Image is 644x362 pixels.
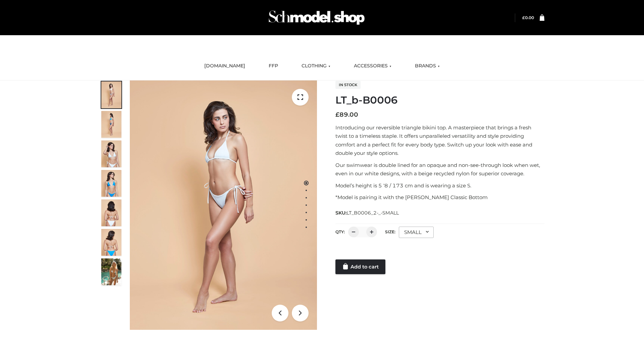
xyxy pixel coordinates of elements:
[335,111,358,118] bdi: 89.00
[335,209,399,217] span: SKU:
[297,59,335,73] a: CLOTHING
[522,15,534,20] bdi: 0.00
[349,59,396,73] a: ACCESSORIES
[399,227,434,238] div: SMALL
[335,181,544,190] p: Model’s height is 5 ‘8 / 173 cm and is wearing a size S.
[266,4,367,31] img: Schmodel Admin 964
[335,94,544,106] h1: LT_b-B0006
[522,15,534,20] a: £0.00
[101,258,121,285] img: Arieltop_CloudNine_AzureSky2.jpg
[346,210,399,216] span: LT_B0006_2-_-SMALL
[410,59,445,73] a: BRANDS
[335,81,361,89] span: In stock
[335,229,345,234] label: QTY:
[130,80,317,330] img: ArielClassicBikiniTop_CloudNine_AzureSky_OW114ECO_1
[335,161,544,178] p: Our swimwear is double lined for an opaque and non-see-through look when wet, even in our white d...
[101,81,121,108] img: ArielClassicBikiniTop_CloudNine_AzureSky_OW114ECO_1-scaled.jpg
[335,123,544,158] p: Introducing our reversible triangle bikini top. A masterpiece that brings a fresh twist to a time...
[335,111,339,118] span: £
[335,259,385,274] a: Add to cart
[199,59,250,73] a: [DOMAIN_NAME]
[101,140,121,167] img: ArielClassicBikiniTop_CloudNine_AzureSky_OW114ECO_3-scaled.jpg
[522,15,525,20] span: £
[101,199,121,226] img: ArielClassicBikiniTop_CloudNine_AzureSky_OW114ECO_7-scaled.jpg
[101,229,121,256] img: ArielClassicBikiniTop_CloudNine_AzureSky_OW114ECO_8-scaled.jpg
[335,193,544,202] p: *Model is pairing it with the [PERSON_NAME] Classic Bottom
[101,111,121,138] img: ArielClassicBikiniTop_CloudNine_AzureSky_OW114ECO_2-scaled.jpg
[264,59,283,73] a: FFP
[101,170,121,197] img: ArielClassicBikiniTop_CloudNine_AzureSky_OW114ECO_4-scaled.jpg
[385,229,395,234] label: Size:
